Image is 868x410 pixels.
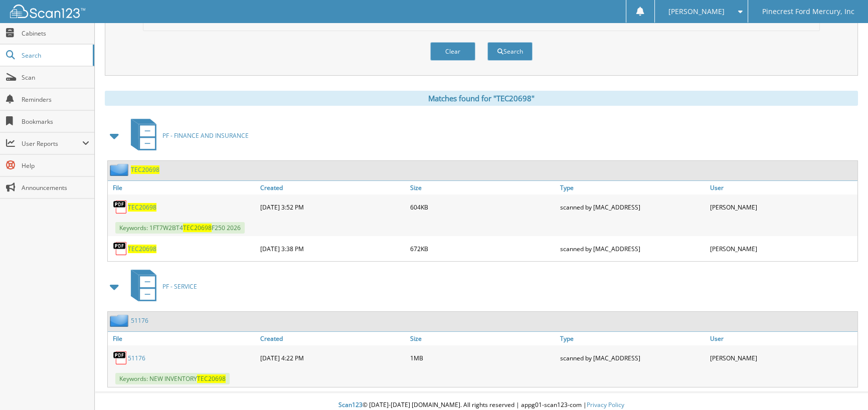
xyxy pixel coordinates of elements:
[668,9,725,15] span: [PERSON_NAME]
[408,197,558,217] div: 604KB
[587,400,624,409] a: Privacy Policy
[408,239,558,259] div: 672KB
[22,183,89,192] span: Announcements
[128,354,145,362] a: 51176
[113,199,128,215] img: PDF.png
[708,348,857,368] div: [PERSON_NAME]
[110,314,131,327] img: folder2.png
[22,51,88,60] span: Search
[708,332,857,345] a: User
[131,316,148,325] a: 51176
[22,139,82,148] span: User Reports
[430,42,475,61] button: Clear
[708,181,857,194] a: User
[708,239,857,259] div: [PERSON_NAME]
[108,332,258,345] a: File
[408,181,558,194] a: Size
[22,161,89,170] span: Help
[338,400,363,409] span: Scan123
[258,197,408,217] div: [DATE] 3:52 PM
[708,197,857,217] div: [PERSON_NAME]
[10,5,85,18] img: scan123-logo-white.svg
[131,165,159,174] a: TEC20698
[125,267,197,306] a: PF - SERVICE
[110,163,131,176] img: folder2.png
[558,181,708,194] a: Type
[115,373,230,384] span: Keywords: NEW INVENTORY
[22,73,89,82] span: Scan
[558,239,708,259] div: scanned by [MAC_ADDRESS]
[762,9,854,15] span: Pinecrest Ford Mercury, Inc
[162,131,249,140] span: PF - FINANCE AND INSURANCE
[408,332,558,345] a: Size
[558,348,708,368] div: scanned by [MAC_ADDRESS]
[108,181,258,194] a: File
[113,350,128,365] img: PDF.png
[558,332,708,345] a: Type
[128,245,156,253] a: TEC20698
[22,117,89,126] span: Bookmarks
[125,116,249,155] a: PF - FINANCE AND INSURANCE
[558,197,708,217] div: scanned by [MAC_ADDRESS]
[115,222,245,234] span: Keywords: 1FT7W2BT4 F250 2026
[258,239,408,259] div: [DATE] 3:38 PM
[183,224,212,232] span: TEC20698
[197,374,226,383] span: TEC20698
[113,241,128,256] img: PDF.png
[487,42,533,61] button: Search
[258,332,408,345] a: Created
[105,91,858,106] div: Matches found for "TEC20698"
[408,348,558,368] div: 1MB
[22,95,89,104] span: Reminders
[22,29,89,38] span: Cabinets
[128,203,156,212] a: TEC20698
[258,348,408,368] div: [DATE] 4:22 PM
[162,282,197,291] span: PF - SERVICE
[818,362,868,410] iframe: Chat Widget
[258,181,408,194] a: Created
